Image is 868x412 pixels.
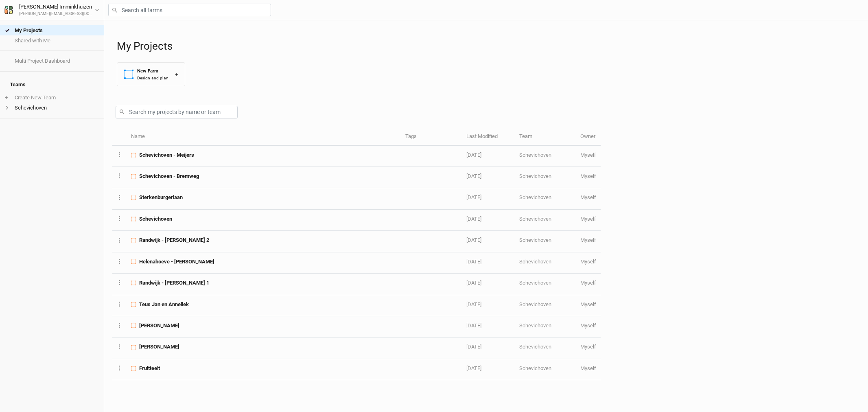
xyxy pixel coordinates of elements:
input: Search my projects by name or team [116,106,238,118]
span: Schevichoven - Bremweg [139,173,199,180]
h4: Teams [5,77,99,93]
span: Jan 18, 2024 12:45 PM [466,259,481,265]
div: Design and plan [137,75,168,81]
td: Schevichoven [515,252,576,274]
td: Schevichoven [515,274,576,295]
td: Schevichoven [515,188,576,209]
span: Tim [139,322,179,329]
th: Team [515,128,576,146]
button: New FarmDesign and plan+ [117,62,185,86]
td: Schevichoven [515,146,576,167]
span: Helenahoeve - Daniel [139,258,214,265]
span: ruben@schevichoven.nl [580,301,596,307]
span: Jan 17, 2024 9:47 AM [466,280,481,286]
span: Randwijk - Lisette 2 [139,237,209,244]
h1: My Projects [117,40,860,53]
td: Schevichoven [515,337,576,359]
td: Schevichoven [515,167,576,188]
div: + [175,70,178,79]
th: Last Modified [462,128,515,146]
span: ruben@schevichoven.nl [580,216,596,222]
span: ruben@schevichoven.nl [580,344,596,350]
span: Fruitteelt [139,365,160,372]
th: Owner [576,128,601,146]
td: Schevichoven [515,295,576,316]
span: Nov 15, 2023 10:50 AM [466,344,481,350]
span: Nov 9, 2023 4:00 PM [466,365,481,371]
span: Jul 16, 2025 11:43 AM [466,173,481,179]
div: [PERSON_NAME][EMAIL_ADDRESS][DOMAIN_NAME] [19,11,95,17]
span: Sterkenburgerlaan [139,194,183,201]
span: Monique [139,343,179,351]
input: Search all farms [108,4,271,16]
span: Schevichoven - Meijers [139,151,194,159]
span: ruben@schevichoven.nl [580,322,596,329]
th: Tags [401,128,462,146]
span: Mar 31, 2025 11:08 AM [466,216,481,222]
span: ruben@schevichoven.nl [580,194,596,200]
span: Sep 8, 2025 11:10 AM [466,152,481,158]
div: New Farm [137,68,168,75]
span: ruben@schevichoven.nl [580,152,596,158]
td: Schevichoven [515,359,576,380]
td: Schevichoven [515,316,576,337]
td: Schevichoven [515,210,576,231]
span: May 30, 2025 4:59 PM [466,194,481,200]
span: Feb 6, 2024 9:51 AM [466,237,481,243]
span: ruben@schevichoven.nl [580,259,596,265]
span: Randwijk - Lisette 1 [139,279,209,287]
span: Jan 12, 2024 2:37 PM [466,301,481,307]
span: Schevichoven [139,215,172,223]
span: ruben@schevichoven.nl [580,365,596,371]
th: Name [127,128,401,146]
span: ruben@schevichoven.nl [580,280,596,286]
span: ruben@schevichoven.nl [580,173,596,179]
td: Schevichoven [515,231,576,252]
span: Jan 10, 2024 11:21 AM [466,322,481,329]
span: + [5,94,8,101]
span: Teus Jan en Anneliek [139,301,189,308]
div: [PERSON_NAME] Imminkhuizen [19,3,95,11]
span: ruben@schevichoven.nl [580,237,596,243]
button: [PERSON_NAME] Imminkhuizen[PERSON_NAME][EMAIL_ADDRESS][DOMAIN_NAME] [4,2,100,17]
